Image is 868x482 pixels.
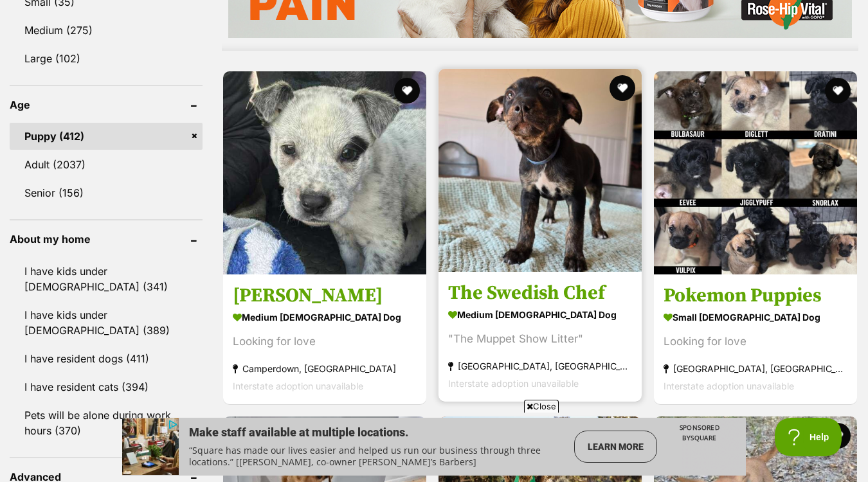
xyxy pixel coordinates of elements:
[448,378,579,389] span: Interstate adoption unavailable
[10,123,203,150] a: Puppy (412)
[654,274,857,404] a: Pokemon Puppies small [DEMOGRAPHIC_DATA] Dog Looking for love [GEOGRAPHIC_DATA], [GEOGRAPHIC_DATA...
[233,333,417,350] div: Looking for love
[223,274,426,404] a: [PERSON_NAME] medium [DEMOGRAPHIC_DATA] Dog Looking for love Camperdown, [GEOGRAPHIC_DATA] Inters...
[179,1,192,10] img: iconc.png
[223,71,426,274] img: Winston - Australian Cattle Dog
[10,373,203,400] a: I have resident cats (394)
[10,301,203,344] a: I have kids under [DEMOGRAPHIC_DATA] (389)
[10,17,203,44] a: Medium (275)
[10,402,203,444] a: Pets will be alone during work hours (370)
[448,305,632,324] strong: medium [DEMOGRAPHIC_DATA] Dog
[439,271,642,402] a: The Swedish Chef medium [DEMOGRAPHIC_DATA] Dog "The Muppet Show Litter" [GEOGRAPHIC_DATA], [GEOGR...
[10,233,203,245] header: About my home
[1,1,12,12] img: consumer-privacy-logo.png
[233,360,417,377] strong: Camperdown, [GEOGRAPHIC_DATA]
[233,380,363,391] span: Interstate adoption unavailable
[10,99,203,111] header: Age
[10,345,203,372] a: I have resident dogs (411)
[122,418,746,476] iframe: Advertisement
[455,1,468,12] a: Privacy Notification
[610,75,635,101] button: favourite
[439,69,642,272] img: The Swedish Chef - Australian Kelpie x American Staffordshire Terrier x Labrador Retriever Dog
[448,281,632,305] h3: The Swedish Chef
[664,308,847,326] strong: small [DEMOGRAPHIC_DATA] Dog
[10,179,203,206] a: Senior (156)
[233,283,417,308] h3: [PERSON_NAME]
[448,330,632,348] div: "The Muppet Show Litter"
[10,151,203,178] a: Adult (2037)
[524,400,559,413] span: Close
[775,418,842,456] iframe: Help Scout Beacon - Open
[664,380,794,391] span: Interstate adoption unavailable
[10,45,203,72] a: Large (102)
[233,308,417,326] strong: medium [DEMOGRAPHIC_DATA] Dog
[664,283,847,308] h3: Pokemon Puppies
[664,360,847,377] strong: [GEOGRAPHIC_DATA], [GEOGRAPHIC_DATA]
[394,78,420,103] button: favourite
[457,1,467,12] img: consumer-privacy-logo.png
[664,333,847,350] div: Looking for love
[654,71,857,274] img: Pokemon Puppies - Poodle Dog
[455,1,467,10] img: iconc.png
[825,78,851,103] button: favourite
[448,357,632,375] strong: [GEOGRAPHIC_DATA], [GEOGRAPHIC_DATA]
[180,1,193,12] a: Privacy Notification
[181,1,192,12] img: consumer-privacy-logo.png
[10,258,203,300] a: I have kids under [DEMOGRAPHIC_DATA] (341)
